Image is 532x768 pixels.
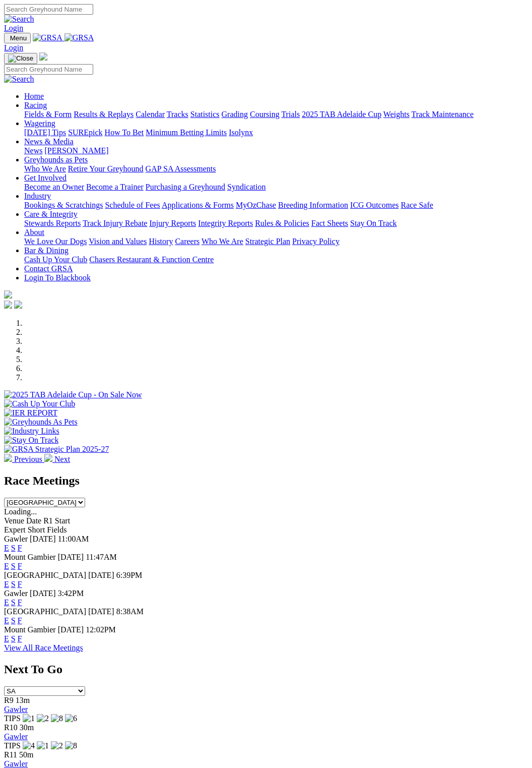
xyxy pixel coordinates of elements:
[4,516,24,525] span: Venue
[116,607,144,616] span: 8:38AM
[250,110,280,119] a: Coursing
[24,237,528,246] div: About
[58,589,84,598] span: 3:42PM
[18,544,22,552] a: F
[68,128,102,137] a: SUREpick
[175,237,199,246] a: Careers
[146,128,227,137] a: Minimum Betting Limits
[24,110,528,119] div: Racing
[4,33,31,43] button: Toggle navigation
[4,544,9,552] a: E
[11,598,16,607] a: S
[190,110,220,119] a: Statistics
[88,607,114,616] span: [DATE]
[24,255,87,264] a: Cash Up Your Club
[4,436,58,445] img: Stay On Track
[16,696,30,704] span: 13m
[86,625,116,634] span: 12:02PM
[24,228,44,237] a: About
[37,714,49,723] img: 2
[18,598,22,607] a: F
[149,237,173,246] a: History
[58,553,84,561] span: [DATE]
[4,634,9,643] a: E
[4,705,28,714] a: Gawler
[89,237,147,246] a: Vision and Values
[58,625,84,634] span: [DATE]
[116,571,143,579] span: 6:39PM
[105,128,144,137] a: How To Bet
[11,634,16,643] a: S
[4,663,528,676] h2: Next To Go
[64,33,94,42] img: GRSA
[4,15,34,24] img: Search
[4,418,78,427] img: Greyhounds As Pets
[47,525,66,534] span: Fields
[4,525,26,534] span: Expert
[24,137,74,146] a: News & Media
[24,164,66,173] a: Who We Are
[302,110,381,119] a: 2025 TAB Adelaide Cup
[146,164,216,173] a: GAP SA Assessments
[18,616,22,625] a: F
[24,92,44,100] a: Home
[24,128,528,137] div: Wagering
[229,128,253,137] a: Isolynx
[24,192,51,200] a: Industry
[4,455,44,463] a: Previous
[33,33,62,42] img: GRSA
[105,201,160,209] a: Schedule of Fees
[89,255,214,264] a: Chasers Restaurant & Function Centre
[24,201,103,209] a: Bookings & Scratchings
[11,616,16,625] a: S
[4,445,109,454] img: GRSA Strategic Plan 2025-27
[58,535,89,543] span: 11:00AM
[28,525,45,534] span: Short
[146,183,225,191] a: Purchasing a Greyhound
[350,219,396,227] a: Stay On Track
[4,598,9,607] a: E
[26,516,41,525] span: Date
[24,119,55,128] a: Wagering
[311,219,348,227] a: Fact Sheets
[24,237,87,246] a: We Love Our Dogs
[278,201,348,209] a: Breeding Information
[19,750,33,759] span: 50m
[14,455,42,463] span: Previous
[24,264,73,273] a: Contact GRSA
[54,455,70,463] span: Next
[4,696,14,704] span: R9
[292,237,340,246] a: Privacy Policy
[350,201,398,209] a: ICG Outcomes
[4,732,28,741] a: Gawler
[4,301,12,309] img: facebook.svg
[65,714,77,723] img: 6
[24,273,91,282] a: Login To Blackbook
[4,43,23,52] a: Login
[86,183,144,191] a: Become a Trainer
[202,237,243,246] a: Who We Are
[383,110,410,119] a: Weights
[24,183,84,191] a: Become an Owner
[4,750,17,759] span: R11
[412,110,474,119] a: Track Maintenance
[136,110,165,119] a: Calendar
[30,535,56,543] span: [DATE]
[86,553,117,561] span: 11:47AM
[4,607,86,616] span: [GEOGRAPHIC_DATA]
[51,714,63,723] img: 8
[39,52,47,61] img: logo-grsa-white.png
[44,455,70,463] a: Next
[162,201,234,209] a: Applications & Forms
[281,110,300,119] a: Trials
[4,723,18,732] span: R10
[24,101,47,109] a: Racing
[11,562,16,570] a: S
[4,571,86,579] span: [GEOGRAPHIC_DATA]
[18,580,22,588] a: F
[236,201,276,209] a: MyOzChase
[43,516,70,525] span: R1 Start
[24,155,88,164] a: Greyhounds as Pets
[10,34,27,42] span: Menu
[44,146,108,155] a: [PERSON_NAME]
